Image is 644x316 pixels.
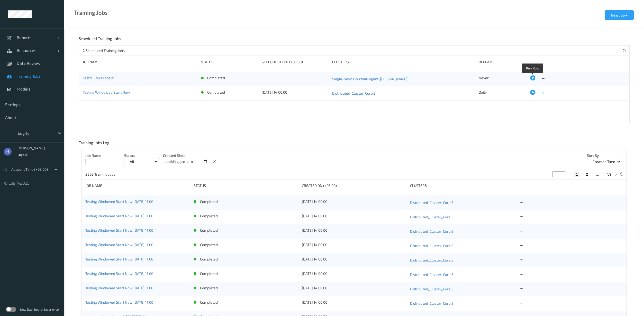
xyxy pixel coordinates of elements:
[201,59,258,65] div: Status
[124,153,160,158] p: Status
[410,257,515,264] a: Distributed_Cluster_Corei3
[85,242,153,247] a: Testing Windowed Start Now [DATE] 11:00
[85,286,153,290] a: Testing Windowed Start Now [DATE] 11:00
[200,199,218,204] p: completed
[83,90,130,94] a: Testing Windowed Start Now
[163,153,208,158] p: Created Since
[85,214,153,218] a: Testing Windowed Start Now [DATE] 11:00
[302,285,406,291] div: [DATE] 14:00:00
[302,228,406,233] div: [DATE] 14:00:00
[200,228,218,233] p: completed
[410,300,515,307] a: Distributed_Cluster_Corei3
[200,242,218,247] p: completed
[302,257,406,262] div: [DATE] 14:00:00
[410,285,515,293] a: Distributed_Cluster_Corei3
[200,271,218,276] p: completed
[302,199,406,204] div: [DATE] 14:00:00
[207,90,225,95] p: completed
[584,172,589,177] button: 2
[591,159,617,164] p: Creation Time
[128,159,136,164] p: All
[332,90,475,97] a: Distributed_Cluster_Corei3
[302,300,406,305] div: [DATE] 14:00:00
[207,75,225,80] p: completed
[200,257,218,262] p: completed
[85,300,153,304] a: Testing Windowed Start Now [DATE] 11:00
[85,257,153,261] a: Testing Windowed Start Now [DATE] 11:00
[606,172,613,177] button: 59
[302,242,406,247] div: [DATE] 14:00:00
[200,285,218,291] p: completed
[332,59,475,65] div: Clusters
[479,59,526,65] div: Repeats
[479,76,489,80] span: Never
[587,153,623,158] p: Sort by
[332,75,475,83] a: Single-Device-Virtual-Agent-[PERSON_NAME]
[302,271,406,276] div: [DATE] 14:00:00
[410,228,515,235] a: Distributed_Cluster_Corei3
[479,90,487,94] span: Daily
[410,183,515,188] div: clusters
[79,140,111,149] div: Training Jobs Log
[262,90,329,95] div: [DATE] 14:00:00
[85,271,153,276] a: Testing Windowed Start Now [DATE] 11:00
[83,59,197,65] div: Job Name
[85,172,124,177] p: 2903 Training Jobs
[200,213,218,219] p: completed
[302,183,406,188] div: Created On (+03:00)
[79,36,122,45] div: Scheduled Training Jobs
[410,199,515,206] a: Distributed_Cluster_Corei3
[85,153,121,158] p: Job Name
[410,271,515,278] a: Distributed_Cluster_Corei3
[74,10,108,15] div: Training Jobs
[302,213,406,219] div: [DATE] 14:00:00
[410,213,515,221] a: Distributed_Cluster_Corei3
[83,48,125,53] p: 2 Scheduled Training Jobs
[574,172,579,177] button: 1
[85,228,153,232] a: Testing Windowed Start Now [DATE] 11:00
[85,183,190,188] div: Job Name
[605,10,634,20] button: New Job +
[194,183,298,188] div: status
[85,199,153,204] a: Testing Windowed Start Now [DATE] 11:00
[200,300,218,305] p: completed
[595,172,601,177] button: ...
[83,76,114,80] a: TestMultipleLabels
[262,59,329,65] div: Scheduled for (+03:00)
[410,242,515,249] a: Distributed_Cluster_Corei3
